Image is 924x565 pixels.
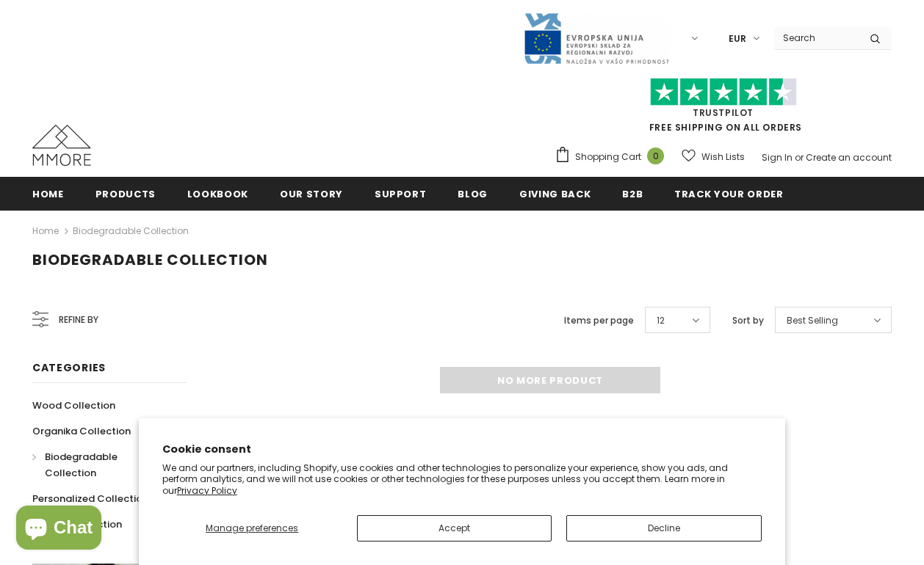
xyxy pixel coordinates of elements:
[575,150,641,164] span: Shopping Cart
[162,515,342,542] button: Manage preferences
[657,313,665,328] span: 12
[162,462,762,497] p: We and our partners, including Shopify, use cookies and other technologies to personalize your ex...
[162,442,762,457] h2: Cookie consent
[566,515,762,542] button: Decline
[32,398,115,412] span: Wood Collection
[177,484,237,497] a: Privacy Policy
[622,177,643,210] a: B2B
[280,177,343,210] a: Our Story
[32,249,268,270] span: Biodegradable Collection
[12,506,106,553] inbox-online-store-chat: Shopify online store chat
[32,125,91,166] img: MMORE Cases
[564,313,634,328] label: Items per page
[32,360,106,375] span: Categories
[95,177,156,210] a: Products
[32,486,148,511] a: Personalized Collection
[280,187,343,201] span: Our Story
[701,150,745,164] span: Wish Lists
[32,492,148,506] span: Personalized Collection
[787,313,838,328] span: Best Selling
[73,225,189,237] a: Biodegradable Collection
[795,151,804,164] span: or
[357,515,552,542] button: Accept
[458,177,488,210] a: Blog
[729,32,746,46] span: EUR
[32,444,170,486] a: Biodegradable Collection
[32,424,131,438] span: Organika Collection
[59,312,98,328] span: Refine by
[187,187,248,201] span: Lookbook
[32,187,64,201] span: Home
[555,146,671,168] a: Shopping Cart 0
[647,147,664,164] span: 0
[674,177,783,210] a: Track your order
[650,78,797,106] img: Trust Pilot Stars
[519,187,591,201] span: Giving back
[523,12,670,65] img: Javni Razpis
[682,144,745,169] a: Wish Lists
[458,187,488,201] span: Blog
[32,418,131,444] a: Organika Collection
[806,151,892,164] a: Create an account
[732,313,764,328] label: Sort by
[32,393,115,418] a: Wood Collection
[206,522,298,534] span: Manage preferences
[375,177,427,210] a: support
[32,222,59,240] a: Home
[95,187,156,201] span: Products
[523,32,670,44] a: Javni Razpis
[693,106,754,119] a: Trustpilot
[32,177,64,210] a: Home
[375,187,427,201] span: support
[774,27,859,48] input: Search Site
[762,151,793,164] a: Sign In
[622,187,643,201] span: B2B
[674,187,783,201] span: Track your order
[187,177,248,210] a: Lookbook
[519,177,591,210] a: Giving back
[555,84,892,134] span: FREE SHIPPING ON ALL ORDERS
[45,450,118,480] span: Biodegradable Collection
